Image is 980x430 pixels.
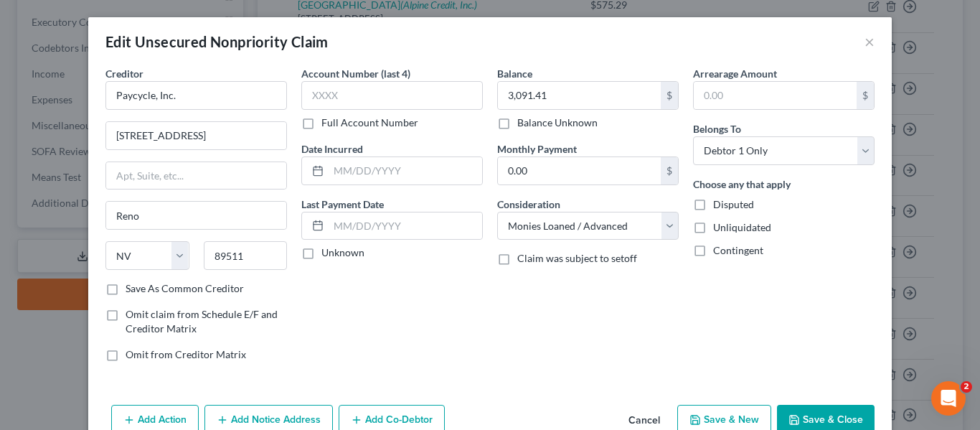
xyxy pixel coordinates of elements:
[517,252,637,264] span: Claim was subject to setoff
[329,212,482,240] input: MM/DD/YYYY
[931,381,966,416] iframe: Intercom live chat
[864,33,875,50] button: ×
[301,197,384,212] label: Last Payment Date
[105,32,329,52] div: Edit Unsecured Nonpriority Claim
[106,162,286,190] input: Apt, Suite, etc...
[321,246,364,260] label: Unknown
[105,81,287,110] input: Search creditor by name...
[694,82,857,109] input: 0.00
[301,66,410,81] label: Account Number (last 4)
[204,241,288,270] input: Enter zip...
[105,67,143,80] span: Creditor
[126,308,278,335] span: Omit claim from Schedule E/F and Creditor Matrix
[713,244,763,256] span: Contingent
[498,157,661,184] input: 0.00
[713,221,771,233] span: Unliquidated
[106,202,286,229] input: Enter city...
[517,116,598,130] label: Balance Unknown
[321,116,418,130] label: Full Account Number
[693,123,741,135] span: Belongs To
[497,197,560,212] label: Consideration
[498,82,661,109] input: 0.00
[693,177,791,192] label: Choose any that apply
[126,348,246,360] span: Omit from Creditor Matrix
[329,157,482,184] input: MM/DD/YYYY
[693,66,777,81] label: Arrearage Amount
[857,82,874,109] div: $
[661,157,678,184] div: $
[661,82,678,109] div: $
[126,281,244,296] label: Save As Common Creditor
[497,141,577,156] label: Monthly Payment
[497,66,532,81] label: Balance
[301,141,363,156] label: Date Incurred
[713,198,754,210] span: Disputed
[106,122,286,149] input: Enter address...
[301,81,483,110] input: XXXX
[961,381,972,393] span: 2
